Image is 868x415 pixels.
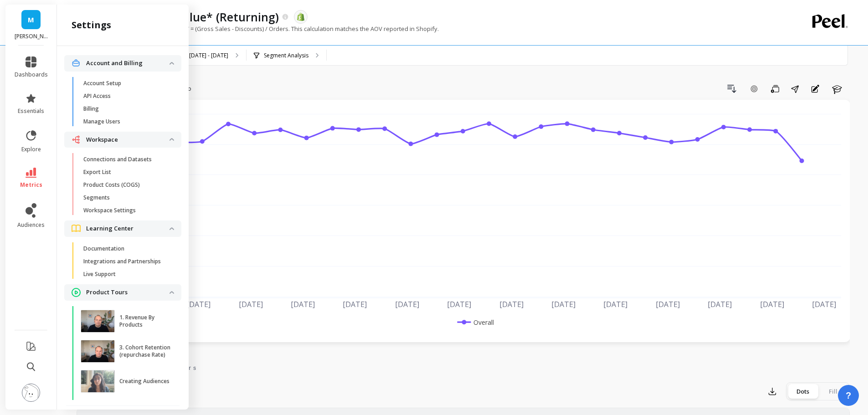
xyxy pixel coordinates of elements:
span: explore [21,146,41,153]
img: down caret icon [169,138,174,141]
p: Segment Analysis [264,52,308,59]
span: essentials [18,108,44,115]
div: Dots [788,384,818,399]
p: Manage Users [83,118,120,125]
img: down caret icon [169,227,174,230]
span: metrics [20,181,42,189]
img: navigation item icon [72,225,81,232]
img: navigation item icon [72,288,81,297]
p: Export List [83,169,111,176]
p: Documentation [83,245,124,252]
p: API Access [83,92,111,100]
img: navigation item icon [72,135,81,144]
p: Account and Billing [86,59,169,68]
div: Fill [818,384,848,399]
p: Connections and Datasets [83,156,152,163]
img: profile picture [22,384,40,402]
p: 1. Revenue By Products [119,314,171,328]
p: Live Support [83,271,116,278]
span: ? [846,389,851,402]
p: Product Tours [86,288,169,297]
p: maude [15,33,48,40]
p: Segments [83,194,110,201]
h2: settings [72,19,111,31]
p: 3. Cohort Retention (repurchase Rate) [119,344,171,359]
p: Product Costs (COGS) [83,181,140,189]
p: Creating Audiences [119,378,169,385]
p: Workspace Settings [83,207,136,214]
p: Learning Center [86,224,169,233]
p: Account Setup [83,80,121,87]
p: AOV* for returning customers. AOV = (Gross Sales - Discounts) / Orders. This calculation matches ... [77,25,439,33]
nav: Tabs [77,356,850,377]
span: audiences [17,221,45,229]
span: M [28,15,34,25]
button: ? [838,385,859,406]
p: Workspace [86,135,169,144]
span: dashboards [15,71,48,78]
p: Integrations and Partnerships [83,258,161,265]
img: down caret icon [169,62,174,65]
img: api.shopify.svg [297,13,305,21]
img: down caret icon [169,291,174,294]
img: navigation item icon [72,59,81,67]
p: Billing [83,105,99,113]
